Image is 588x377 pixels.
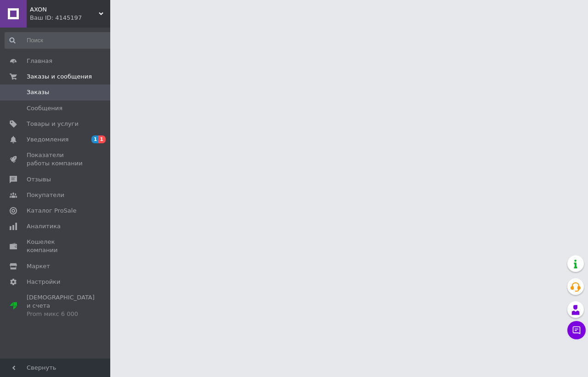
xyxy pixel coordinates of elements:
span: Заказы и сообщения [27,73,92,81]
input: Поиск [5,32,113,49]
span: Показатели работы компании [27,151,85,168]
span: [DEMOGRAPHIC_DATA] и счета [27,293,95,319]
span: Каталог ProSale [27,207,76,215]
span: Сообщения [27,104,62,113]
span: Главная [27,57,52,65]
span: 1 [98,135,106,143]
span: Отзывы [27,175,51,184]
span: 1 [91,135,99,143]
span: Заказы [27,88,49,96]
button: Чат с покупателем [567,321,586,339]
div: Prom микс 6 000 [27,310,95,318]
span: Кошелек компании [27,238,85,254]
span: Аналитика [27,222,61,231]
span: Покупатели [27,191,64,199]
div: Ваш ID: 4145197 [30,14,110,22]
span: AXON [30,6,99,14]
span: Товары и услуги [27,120,79,128]
span: Настройки [27,278,60,286]
span: Уведомления [27,135,68,144]
span: Маркет [27,262,50,270]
